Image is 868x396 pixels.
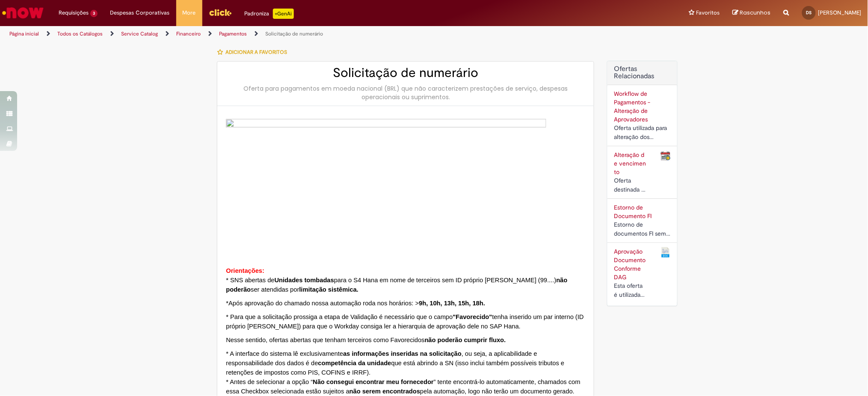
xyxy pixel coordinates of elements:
a: Solicitação de numerário [265,30,323,37]
div: Oferta para pagamentos em moeda nacional (BRL) que não caracterizem prestações de serviço, despes... [226,84,585,101]
span: DS [806,10,812,15]
span: * Antes de selecionar a opção “ ” tente encontrá-lo automaticamente, chamados com essa Checkbox s... [226,378,580,395]
span: * Para que a solicitação prossiga a etapa de Validação é necessário que o campo tenha inserido um... [226,313,584,330]
span: * A interface do sistema lê exclusivamente , ou seja, a aplicabilidade e responsabilidade dos dad... [226,350,564,376]
img: Aprovação Documento Conforme DAG [661,247,671,257]
strong: não serem encontrados [350,388,420,395]
span: [PERSON_NAME] [818,9,862,16]
span: More [183,9,196,17]
img: click_logo_yellow_360x200.png [209,6,232,19]
ul: Trilhas de página [6,26,572,42]
strong: competência da unidade [318,360,391,366]
div: Esta oferta é utilizada para o Campo solicitar a aprovação do documento que esta fora da alçada d... [614,281,648,299]
h2: Solicitação de numerário [226,66,585,80]
strong: limitação sistêmica. [299,286,359,293]
a: Workflow de Pagamentos - Alteração de Aprovadores [614,90,650,123]
a: Aprovação Documento Conforme DAG [614,248,646,281]
span: Requisições [59,9,89,17]
span: *Após aprovação do chamado nossa automação roda nos horários: [226,300,489,307]
img: sys_attachment.do [226,119,546,249]
a: Estorno de Documento FI [614,204,652,220]
div: Estorno de documentos FI sem partidas compensadas [614,220,671,238]
a: Financeiro [176,30,201,37]
a: Alteração de vencimento [614,151,646,176]
div: Ofertas Relacionadas [607,61,678,306]
a: Página inicial [9,30,39,37]
a: Rascunhos [733,9,771,17]
strong: Unidades tombadas [275,277,334,284]
strong: as informações inseridas na solicitação [343,350,462,357]
span: 9h, 10h, 13h, 15h, 18h. [419,300,485,307]
a: Todos os Catálogos [57,30,103,37]
a: Pagamentos [219,30,247,37]
span: Rascunhos [740,9,771,17]
div: Oferta destinada à alteração de data de pagamento [614,176,648,194]
span: * SNS abertas de para o S4 Hana em nome de terceiros sem ID próprio [PERSON_NAME] (99....) ser at... [226,277,567,293]
span: Nesse sentido, ofertas abertas que tenham terceiros como Favorecidos [226,337,506,343]
div: Padroniza [245,9,294,19]
strong: Não consegui encontrar meu fornecedor [313,378,434,385]
button: Adicionar a Favoritos [217,43,292,61]
span: Despesas Corporativas [110,9,170,17]
strong: não poderão cumprir fluxo. [425,337,506,343]
a: Service Catalog [121,30,158,37]
span: Favoritos [696,9,720,17]
span: 3 [90,10,98,17]
div: Oferta utilizada para alteração dos aprovadores cadastrados no workflow de documentos a pagar. [614,124,671,142]
img: ServiceNow [1,4,45,21]
span: Orientações: [226,267,264,274]
img: Alteração de vencimento [661,151,671,161]
h2: Ofertas Relacionadas [614,65,671,80]
span: Adicionar a Favoritos [225,49,287,56]
strong: não poderão [226,277,567,293]
p: +GenAi [273,9,294,19]
span: > [415,300,419,307]
strong: "Favorecido" [453,313,492,320]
